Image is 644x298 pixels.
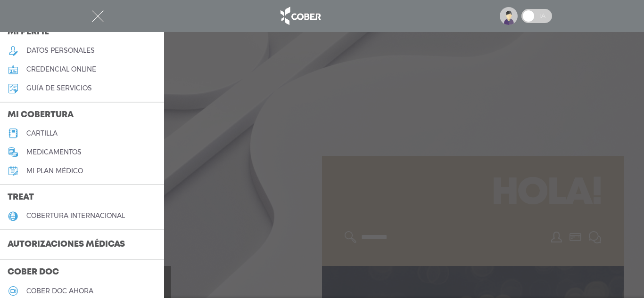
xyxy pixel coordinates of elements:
h5: credencial online [26,65,96,73]
h5: medicamentos [26,148,82,156]
h5: cobertura internacional [26,212,125,220]
img: Cober_menu-close-white.svg [92,10,104,22]
h5: datos personales [26,47,95,55]
img: profile-placeholder.svg [500,7,518,25]
h5: Mi plan médico [26,167,83,175]
h5: cartilla [26,129,58,137]
img: logo_cober_home-white.png [275,5,325,27]
h5: Cober doc ahora [26,287,93,295]
h5: guía de servicios [26,84,92,92]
